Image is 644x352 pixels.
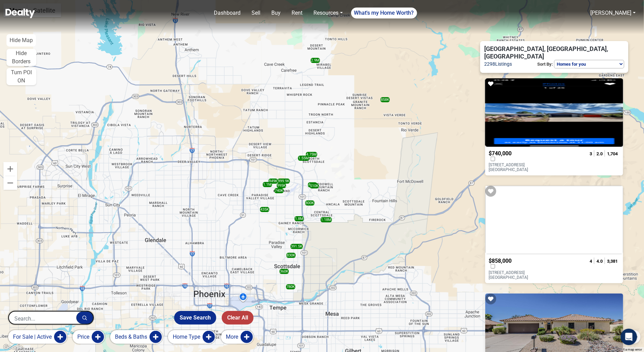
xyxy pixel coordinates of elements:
a: Resources [311,6,345,20]
div: 780K [286,284,295,289]
div: 849K [269,179,278,184]
div: 360K [280,269,289,274]
div: Open Intercom Messenger [621,329,637,345]
a: [PERSON_NAME] [591,10,632,16]
span: 4.0 [596,259,603,264]
div: 800K [305,200,314,206]
button: Hide Map [7,34,36,47]
span: 3,381 [607,259,618,264]
div: 1.8M [295,216,304,221]
iframe: BigID CMP Widget [3,331,24,352]
div: 2.9M [311,58,320,63]
p: Sort By: [536,60,554,69]
div: 830K [286,253,296,258]
div: 740K [274,188,284,193]
p: [STREET_ADDRESS] [GEOGRAPHIC_DATA] [489,270,544,280]
a: [PERSON_NAME] [588,6,639,20]
span: 1,704 [607,151,618,156]
div: 995K [277,183,286,188]
span: 3 [590,151,592,156]
label: Compare [489,157,497,161]
div: 391.5K [291,244,303,249]
span: 4 [590,259,592,264]
span: $858,000 [489,258,512,264]
label: Compare [489,264,497,269]
span: 2298 Listings [484,60,512,68]
div: 1.55M [298,156,309,161]
span: 2.0 [596,151,603,156]
button: Beds & Baths [110,330,163,344]
a: Sell [249,6,263,20]
p: [STREET_ADDRESS] [GEOGRAPHIC_DATA] [489,162,544,172]
div: 510K [310,183,319,188]
span: [GEOGRAPHIC_DATA], [GEOGRAPHIC_DATA], [GEOGRAPHIC_DATA] [484,45,616,60]
div: 858K [381,97,390,102]
button: More [221,330,254,344]
button: for sale | active [8,330,67,344]
div: 1.1M [263,182,272,187]
button: Clear All [222,311,254,325]
a: What's my Home Worth? [351,8,417,18]
button: Zoom out [3,176,17,190]
a: Buy [269,6,283,20]
div: 435K [260,207,269,212]
a: Rent [289,6,305,20]
div: 1.18M [321,217,332,222]
input: Search... [9,312,76,325]
img: Dealty - Buy, Sell & Rent Homes [5,9,35,18]
button: Price [73,330,105,344]
button: Zoom in [3,162,17,176]
div: 4.75M [306,152,317,157]
span: $740,000 [489,150,512,157]
div: 999.9K [278,179,290,184]
button: Turn POI ON [7,68,36,85]
a: Dashboard [211,6,243,20]
button: Home Type [168,330,216,344]
button: Save Search [174,311,216,325]
button: Hide Borders [7,49,36,66]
